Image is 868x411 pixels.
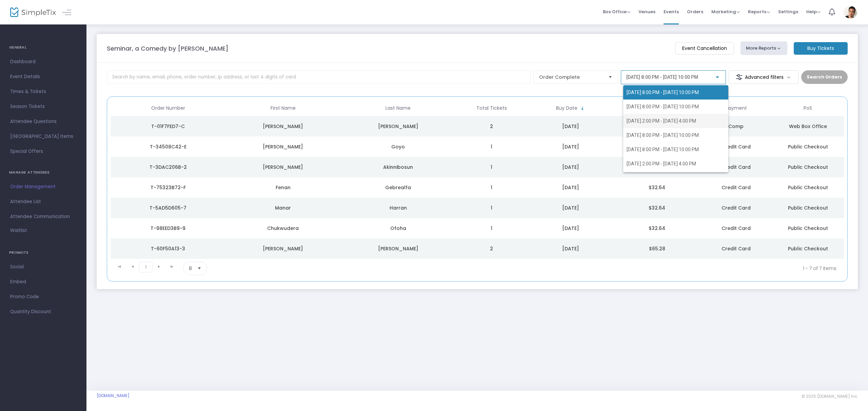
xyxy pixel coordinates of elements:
[627,161,696,166] span: [DATE] 2:00 PM - [DATE] 4:00 PM
[627,118,696,124] span: [DATE] 2:00 PM - [DATE] 4:00 PM
[627,132,699,138] span: [DATE] 8:00 PM - [DATE] 10:00 PM
[627,90,699,95] span: [DATE] 8:00 PM - [DATE] 10:00 PM
[627,147,699,152] span: [DATE] 8:00 PM - [DATE] 10:00 PM
[627,104,699,109] span: [DATE] 8:00 PM - [DATE] 10:00 PM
